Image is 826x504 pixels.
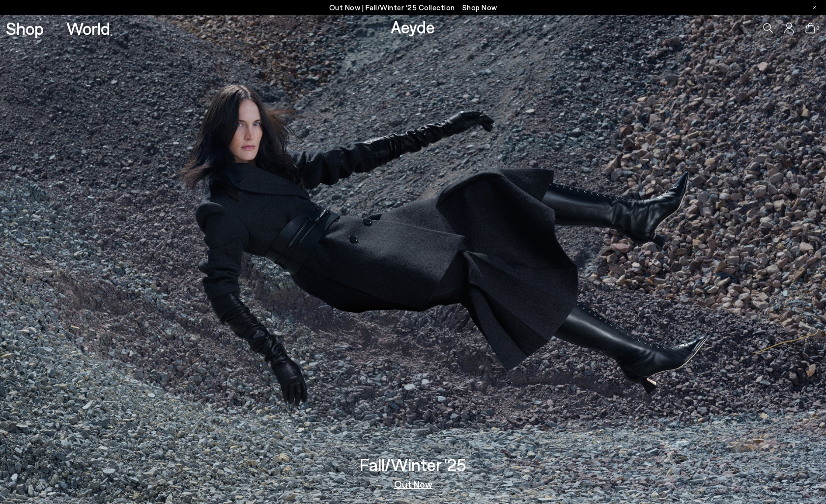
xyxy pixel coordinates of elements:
p: Out Now | Fall/Winter ‘25 Collection [329,1,497,14]
a: World [66,20,110,37]
h3: Fall/Winter '25 [360,456,466,473]
a: Aeyde [391,16,435,37]
a: Out Now [394,479,432,489]
a: Shop [6,20,44,37]
span: 0 [815,26,820,31]
a: 0 [805,23,815,33]
span: Navigate to /collections/new-in [462,3,497,12]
